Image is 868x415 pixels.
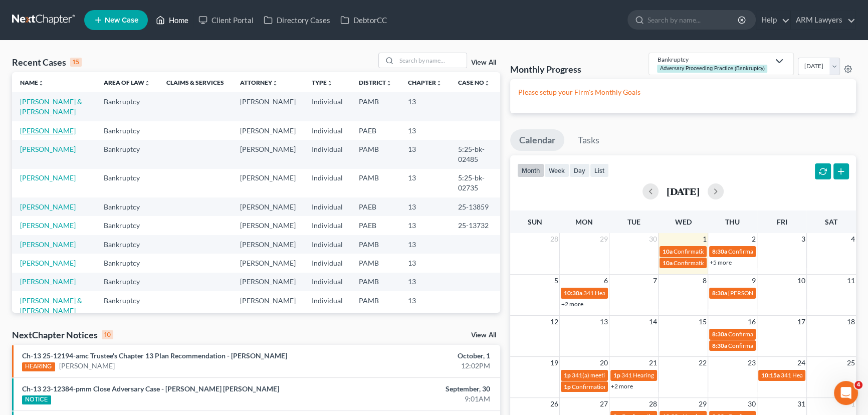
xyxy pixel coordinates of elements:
[561,300,583,308] a: +2 more
[386,80,392,86] i: unfold_more
[549,233,559,245] span: 28
[232,216,304,235] td: [PERSON_NAME]
[553,275,559,287] span: 5
[341,384,490,394] div: September, 30
[450,169,500,197] td: 5:25-bk-02735
[569,129,608,151] a: Tasks
[725,218,740,226] span: Thu
[96,273,158,291] td: Bankruptcy
[96,216,158,235] td: Bankruptcy
[351,140,400,168] td: PAMB
[341,351,490,361] div: October, 1
[648,316,658,328] span: 14
[761,371,780,379] span: 10:15a
[232,291,304,320] td: [PERSON_NAME]
[572,371,669,379] span: 341(a) meeting for [PERSON_NAME]
[304,92,351,121] td: Individual
[96,235,158,254] td: Bankruptcy
[450,197,500,216] td: 25-13859
[105,17,138,24] span: New Case
[647,11,739,29] input: Search by name...
[747,316,757,328] span: 16
[796,316,806,328] span: 17
[510,63,581,75] h3: Monthly Progress
[351,169,400,197] td: PAMB
[484,80,490,86] i: unfold_more
[599,233,609,245] span: 29
[564,289,582,297] span: 10:30a
[304,197,351,216] td: Individual
[549,357,559,369] span: 19
[20,277,76,286] a: [PERSON_NAME]
[341,394,490,404] div: 9:01AM
[96,121,158,140] td: Bankruptcy
[702,233,708,245] span: 1
[599,316,609,328] span: 13
[712,289,727,297] span: 8:30a
[327,80,333,86] i: unfold_more
[657,55,769,64] div: Bankruptcy
[351,273,400,291] td: PAMB
[20,240,76,249] a: [PERSON_NAME]
[698,398,708,410] span: 29
[675,218,691,226] span: Wed
[450,216,500,235] td: 25-13732
[335,11,392,29] a: DebtorCC
[400,216,450,235] td: 13
[96,254,158,272] td: Bankruptcy
[400,169,450,197] td: 13
[304,121,351,140] td: Individual
[20,145,76,153] a: [PERSON_NAME]
[20,173,76,182] a: [PERSON_NAME]
[232,235,304,254] td: [PERSON_NAME]
[674,248,788,255] span: Confirmation Hearing for [PERSON_NAME]
[20,79,44,86] a: Nameunfold_more
[400,197,450,216] td: 13
[22,362,55,371] div: HEARING
[791,11,855,29] a: ARM Lawyers
[20,221,76,230] a: [PERSON_NAME]
[621,371,711,379] span: 341 Hearing for [PERSON_NAME]
[544,163,569,177] button: week
[22,395,51,404] div: NOTICE
[728,289,809,297] span: [PERSON_NAME] 341 Meeting
[96,291,158,320] td: Bankruptcy
[663,248,673,255] span: 10a
[777,218,787,226] span: Fri
[304,235,351,254] td: Individual
[20,296,82,315] a: [PERSON_NAME] & [PERSON_NAME]
[20,202,76,211] a: [PERSON_NAME]
[613,371,620,379] span: 1p
[400,254,450,272] td: 13
[104,79,150,86] a: Area of Lawunfold_more
[70,58,82,67] div: 15
[158,72,232,92] th: Claims & Services
[304,169,351,197] td: Individual
[825,218,837,226] span: Sat
[627,218,640,226] span: Tue
[569,163,590,177] button: day
[408,79,442,86] a: Chapterunfold_more
[232,140,304,168] td: [PERSON_NAME]
[102,330,113,339] div: 10
[796,398,806,410] span: 31
[312,79,333,86] a: Typeunfold_more
[400,291,450,320] td: 13
[549,316,559,328] span: 12
[22,384,279,393] a: Ch-13 23-12384-pmm Close Adversary Case - [PERSON_NAME] [PERSON_NAME]
[549,398,559,410] span: 26
[272,80,278,86] i: unfold_more
[436,80,442,86] i: unfold_more
[698,316,708,328] span: 15
[710,259,732,266] a: +5 more
[304,140,351,168] td: Individual
[599,357,609,369] span: 20
[583,289,673,297] span: 341 Hearing for [PERSON_NAME]
[603,275,609,287] span: 6
[232,273,304,291] td: [PERSON_NAME]
[304,216,351,235] td: Individual
[22,351,287,360] a: Ch-13 25-12194-amc Trustee's Chapter 13 Plan Recommendation - [PERSON_NAME]
[751,275,757,287] span: 9
[652,275,658,287] span: 7
[712,342,727,349] span: 8:30a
